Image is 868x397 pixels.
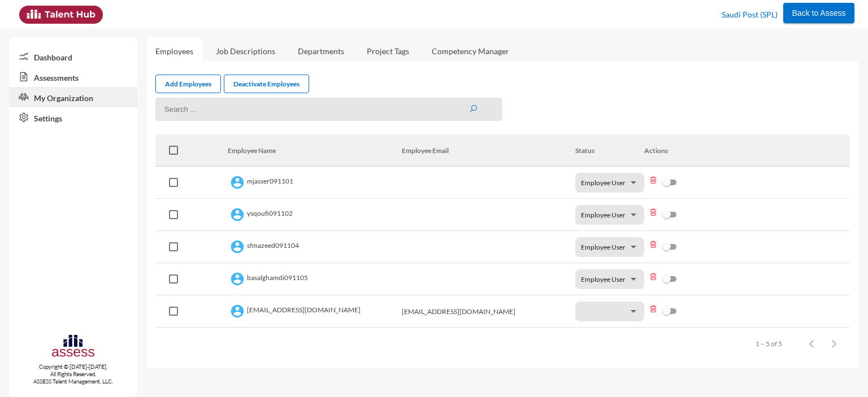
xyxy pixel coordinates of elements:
[228,295,401,328] td: [EMAIL_ADDRESS][DOMAIN_NAME]
[155,98,503,121] input: Search ...
[581,275,626,283] span: Employee User
[402,134,575,167] th: Employee Email
[228,231,401,263] td: sfmazeed091104
[783,3,855,23] button: Back to Assess
[9,87,137,107] a: My Organization
[9,67,137,87] a: Assessments
[575,134,644,167] th: Status
[9,46,137,67] a: Dashboard
[644,134,850,167] th: Actions
[581,243,626,251] span: Employee User
[783,6,855,18] a: Back to Assess
[228,167,401,199] td: mjasser091101
[402,295,575,328] td: [EMAIL_ADDRESS][DOMAIN_NAME]
[9,363,137,385] p: Copyright © [DATE]-[DATE]. All Rights Reserved. ASSESS Talent Management, LLC.
[823,332,845,355] button: Next page
[792,8,846,18] span: Back to Assess
[722,6,778,24] p: Saudi Post (SPL)
[9,107,137,128] a: Settings
[800,332,823,355] button: Previous page
[228,263,401,295] td: basalghamdi091105
[224,75,309,93] a: Deactivate Employees
[228,199,401,231] td: ysqoufi091102
[155,75,221,93] a: Add Employees
[581,178,626,187] span: Employee User
[207,37,284,65] a: Job Descriptions
[423,37,518,65] a: Competency Manager
[581,211,626,219] span: Employee User
[146,37,202,65] a: Employees
[358,37,418,65] a: Project Tags
[289,37,353,65] a: Departments
[228,134,401,167] th: Employee Name
[51,333,96,361] img: assesscompany-logo.png
[756,339,782,348] div: 1 – 5 of 5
